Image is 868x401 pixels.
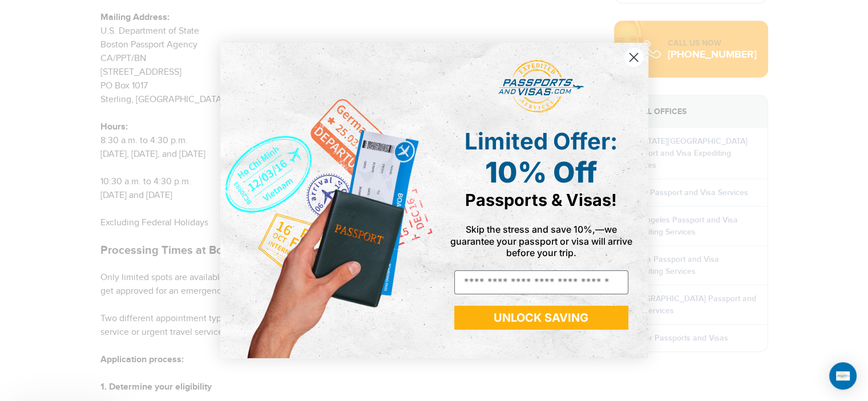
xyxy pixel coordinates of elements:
span: Limited Offer: [465,127,617,155]
span: Skip the stress and save 10%,—we guarantee your passport or visa will arrive before your trip. [450,224,632,258]
span: Passports & Visas! [465,190,617,210]
div: Open Intercom Messenger [829,362,857,390]
button: UNLOCK SAVING [454,306,628,330]
button: Close dialog [624,47,644,67]
img: passports and visas [498,60,584,114]
img: de9cda0d-0715-46ca-9a25-073762a91ba7.png [220,43,434,358]
span: 10% Off [485,155,597,189]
